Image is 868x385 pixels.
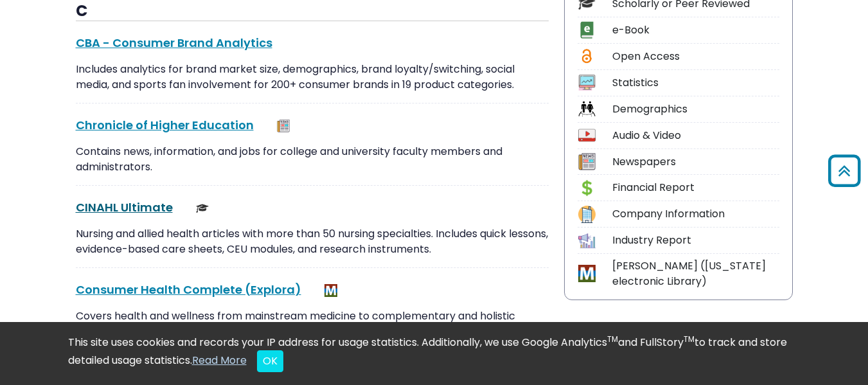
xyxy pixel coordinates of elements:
img: Icon Demographics [578,100,596,118]
img: Icon MeL (Michigan electronic Library) [578,265,596,282]
div: [PERSON_NAME] ([US_STATE] electronic Library) [612,258,779,289]
button: Close [257,350,283,372]
div: e-Book [612,22,779,38]
div: Audio & Video [612,128,779,143]
p: Nursing and allied health articles with more than 50 nursing specialties. Includes quick lessons,... [76,226,549,257]
p: Covers health and wellness from mainstream medicine to complementary and holistic medicine. [76,309,549,339]
p: Includes analytics for brand market size, demographics, brand loyalty/switching, social media, an... [76,62,549,93]
a: Read More [192,353,247,368]
img: Newspapers [277,120,290,132]
img: Icon Statistics [578,74,596,91]
img: Scholarly or Peer Reviewed [196,202,209,215]
img: Icon Financial Report [578,179,596,197]
div: Industry Report [612,233,779,248]
a: CBA - Consumer Brand Analytics [76,35,272,51]
a: CINAHL Ultimate [76,199,173,215]
sup: TM [607,334,618,345]
div: Newspapers [612,154,779,170]
div: Company Information [612,206,779,222]
img: Icon Open Access [579,48,595,65]
div: This site uses cookies and records your IP address for usage statistics. Additionally, we use Goo... [68,335,801,372]
img: Icon Industry Report [578,232,596,249]
img: Icon Company Information [578,206,596,223]
img: Icon Newspapers [578,153,596,170]
div: Financial Report [612,180,779,195]
img: Icon e-Book [578,21,596,39]
p: Contains news, information, and jobs for college and university faculty members and administrators. [76,144,549,175]
a: Back to Top [824,160,865,181]
img: Icon Audio & Video [578,127,596,144]
sup: TM [684,334,695,345]
img: MeL (Michigan electronic Library) [324,284,337,297]
a: Chronicle of Higher Education [76,117,254,133]
h3: C [76,2,549,21]
div: Demographics [612,102,779,117]
div: Statistics [612,75,779,91]
div: Open Access [612,49,779,64]
a: Consumer Health Complete (Explora) [76,282,301,298]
